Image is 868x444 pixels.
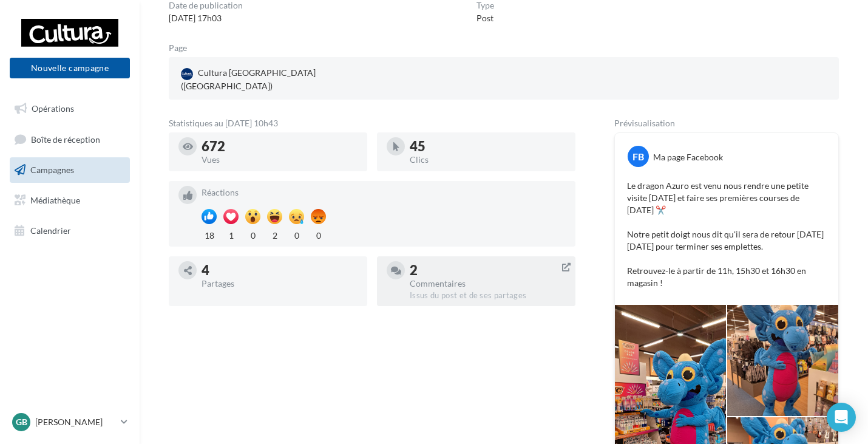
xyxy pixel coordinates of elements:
[32,103,74,114] span: Opérations
[30,195,80,205] span: Médiathèque
[7,218,132,244] a: Calendrier
[169,119,575,128] div: Statistiques au [DATE] 10h43
[10,411,130,434] a: GB [PERSON_NAME]
[169,12,243,24] div: [DATE] 17h03
[289,227,304,242] div: 0
[7,96,132,121] a: Opérations
[7,157,132,183] a: Campagnes
[178,64,395,95] a: Cultura [GEOGRAPHIC_DATA] ([GEOGRAPHIC_DATA])
[35,416,116,428] p: [PERSON_NAME]
[30,165,74,175] span: Campagnes
[10,58,130,78] button: Nouvelle campagne
[7,188,132,213] a: Médiathèque
[16,416,27,428] span: GB
[169,1,243,10] div: Date de publication
[31,134,100,144] span: Boîte de réception
[202,155,358,164] div: Vues
[311,227,326,242] div: 0
[827,403,856,432] div: Open Intercom Messenger
[202,227,217,242] div: 18
[267,227,282,242] div: 2
[410,279,566,288] div: Commentaires
[653,151,723,163] div: Ma page Facebook
[410,155,566,164] div: Clics
[245,227,260,242] div: 0
[627,180,826,289] p: Le dragon Azuro est venu nous rendre une petite visite [DATE] et faire ses premières courses de [...
[169,44,197,52] div: Page
[628,146,649,167] div: FB
[7,126,132,152] a: Boîte de réception
[223,227,239,242] div: 1
[476,12,494,24] div: Post
[410,264,566,277] div: 2
[202,264,358,277] div: 4
[614,119,839,128] div: Prévisualisation
[202,279,358,288] div: Partages
[476,1,494,10] div: Type
[410,140,566,153] div: 45
[30,225,71,235] span: Calendrier
[202,140,358,153] div: 672
[410,290,566,301] div: Issus du post et de ses partages
[202,188,566,197] div: Réactions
